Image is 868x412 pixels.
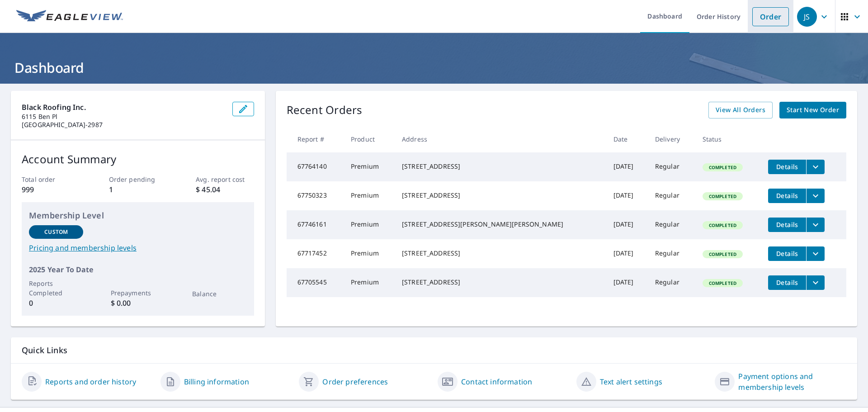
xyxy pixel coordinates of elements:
button: detailsBtn-67705545 [768,275,806,290]
img: EV Logo [16,10,123,24]
a: Contact information [461,376,532,387]
td: Premium [344,181,395,210]
p: 2025 Year To Date [29,264,247,275]
h1: Dashboard [11,58,857,77]
p: Reports Completed [29,279,83,298]
button: filesDropdownBtn-67764140 [806,160,825,174]
td: [DATE] [606,268,648,297]
td: Premium [344,152,395,181]
span: Completed [703,280,742,286]
a: Order [752,7,789,26]
td: Premium [344,210,395,239]
span: Completed [703,193,742,199]
p: Custom [44,228,68,236]
span: Details [774,278,801,287]
p: Recent Orders [287,102,363,118]
th: Report # [287,126,344,152]
p: $ 0.00 [111,298,165,308]
span: Details [774,249,801,258]
td: [DATE] [606,181,648,210]
p: Account Summary [22,151,254,167]
td: Premium [344,268,395,297]
th: Address [395,126,606,152]
td: [DATE] [606,152,648,181]
div: [STREET_ADDRESS] [402,278,599,287]
span: Details [774,162,801,171]
div: JS [797,7,817,27]
p: Prepayments [111,288,165,298]
td: [DATE] [606,210,648,239]
a: Pricing and membership levels [29,242,247,253]
div: [STREET_ADDRESS][PERSON_NAME][PERSON_NAME] [402,220,599,229]
td: [DATE] [606,239,648,268]
a: Order preferences [322,376,388,387]
td: 67705545 [287,268,344,297]
p: 6115 Ben Pl [22,113,225,121]
button: filesDropdownBtn-67705545 [806,275,825,290]
button: filesDropdownBtn-67746161 [806,218,825,232]
td: Premium [344,239,395,268]
span: View All Orders [716,104,765,116]
a: Billing information [184,376,249,387]
button: detailsBtn-67717452 [768,246,806,261]
a: Text alert settings [600,376,662,387]
th: Product [344,126,395,152]
td: Regular [648,210,695,239]
span: Start New Order [787,104,839,116]
p: Total order [22,175,80,184]
span: Details [774,191,801,200]
th: Delivery [648,126,695,152]
a: Reports and order history [45,376,136,387]
span: Details [774,220,801,229]
td: 67746161 [287,210,344,239]
div: [STREET_ADDRESS] [402,162,599,171]
button: filesDropdownBtn-67717452 [806,246,825,261]
span: Completed [703,251,742,257]
span: Completed [703,222,742,228]
a: View All Orders [708,102,773,118]
td: Regular [648,239,695,268]
span: Completed [703,164,742,170]
p: [GEOGRAPHIC_DATA]-2987 [22,121,225,129]
div: [STREET_ADDRESS] [402,191,599,200]
td: Regular [648,152,695,181]
th: Status [695,126,761,152]
button: detailsBtn-67750323 [768,189,806,203]
p: 999 [22,184,80,195]
td: 67717452 [287,239,344,268]
td: 67750323 [287,181,344,210]
p: $ 45.04 [196,184,254,195]
p: 1 [109,184,167,195]
div: [STREET_ADDRESS] [402,249,599,258]
th: Date [606,126,648,152]
button: filesDropdownBtn-67750323 [806,189,825,203]
p: 0 [29,298,83,308]
button: detailsBtn-67764140 [768,160,806,174]
td: Regular [648,181,695,210]
p: Order pending [109,175,167,184]
a: Start New Order [779,102,846,118]
p: Black Roofing Inc. [22,102,225,113]
a: Payment options and membership levels [738,371,846,393]
td: Regular [648,268,695,297]
button: detailsBtn-67746161 [768,218,806,232]
p: Balance [192,289,246,298]
td: 67764140 [287,152,344,181]
p: Avg. report cost [196,175,254,184]
p: Membership Level [29,209,247,222]
p: Quick Links [22,345,846,356]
